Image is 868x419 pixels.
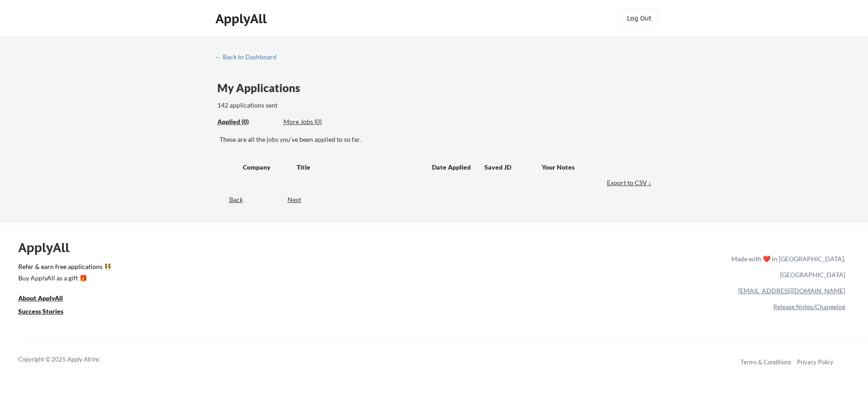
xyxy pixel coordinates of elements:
[18,273,109,285] a: Buy ApplyAll as a gift 🎁
[18,355,123,364] div: Copyright © 2025 Apply All Inc
[18,306,76,318] a: Success Stories
[18,240,80,255] div: ApplyAll
[220,135,654,144] div: These are all the jobs you've been applied to so far.
[18,293,76,305] a: About ApplyAll
[740,358,791,366] a: Terms & Conditions
[432,163,472,172] div: Date Applied
[215,195,243,204] div: Back
[773,303,845,310] a: Release Notes/Changelog
[18,294,63,302] u: About ApplyAll
[217,101,394,110] div: 142 applications sent
[216,11,269,26] div: ApplyAll
[621,9,657,27] button: Log Out
[18,307,63,315] u: Success Stories
[297,163,423,172] div: Title
[215,53,283,62] a: ← Back to Dashboard
[217,117,277,127] div: These are all the jobs you've been applied to so far.
[542,163,646,172] div: Your Notes
[738,287,845,295] a: [EMAIL_ADDRESS][DOMAIN_NAME]
[215,54,283,60] div: ← Back to Dashboard
[288,195,312,204] div: Next
[217,83,308,93] div: My Applications
[18,264,541,273] a: Refer & earn free applications 👯‍♀️
[217,117,277,126] div: Applied (0)
[607,178,654,187] div: Export to CSV ↓
[283,117,350,126] div: More Jobs (0)
[243,163,288,172] div: Company
[18,275,109,281] div: Buy ApplyAll as a gift 🎁
[728,251,845,283] div: Made with ❤️ in [GEOGRAPHIC_DATA], [GEOGRAPHIC_DATA]
[797,358,833,366] a: Privacy Policy
[484,159,542,175] div: Saved JD
[283,117,350,127] div: These are job applications we think you'd be a good fit for, but couldn't apply you to automatica...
